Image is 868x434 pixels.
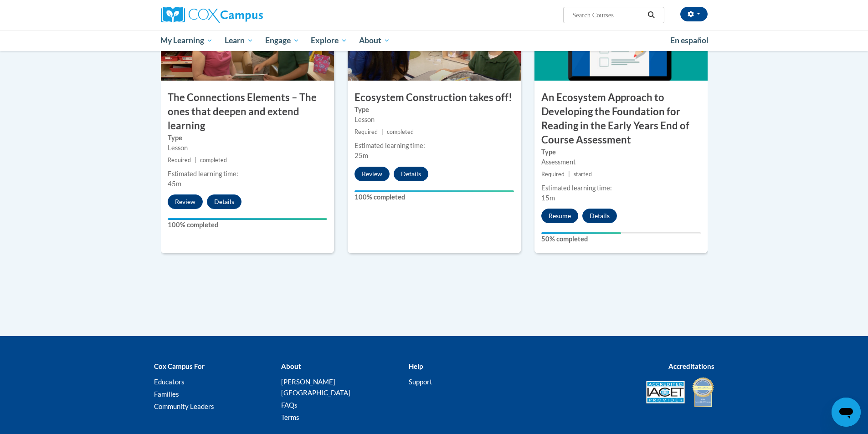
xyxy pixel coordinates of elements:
span: Learn [225,35,253,46]
div: Assessment [541,157,701,167]
a: En español [664,31,714,50]
div: Estimated learning time: [541,183,701,193]
span: started [574,171,592,178]
button: Account Settings [680,7,708,21]
a: Cox Campus [161,7,334,23]
span: Required [354,128,378,135]
button: Review [168,194,203,209]
iframe: Button to launch messaging window [832,398,861,427]
label: 50% completed [541,234,701,244]
label: Type [168,133,327,143]
span: About [359,35,390,46]
label: 100% completed [354,192,514,202]
span: My Learning [160,35,213,46]
a: Explore [305,30,353,51]
a: [PERSON_NAME][GEOGRAPHIC_DATA] [281,378,350,397]
button: Review [354,167,390,181]
div: Estimated learning time: [354,141,514,151]
div: Lesson [354,115,514,125]
input: Search Courses [571,10,644,20]
span: Explore [311,35,347,46]
button: Details [207,194,241,209]
span: Required [168,157,191,163]
span: | [568,171,570,178]
img: Cox Campus [161,7,263,23]
a: Support [409,378,432,386]
img: Accredited IACET® Provider [646,381,685,403]
span: Required [541,171,565,178]
label: Type [541,147,701,157]
a: Educators [154,378,185,386]
span: Engage [265,35,299,46]
button: Resume [541,209,578,223]
div: Your progress [168,218,327,220]
b: Accreditations [668,362,714,370]
span: 25m [354,152,368,159]
h3: The Connections Elements – The ones that deepen and extend learning [161,91,334,133]
h3: Ecosystem Construction takes off! [348,91,521,105]
label: Type [354,105,514,115]
img: IDA® Accredited [692,376,714,408]
div: Main menu [147,30,721,51]
a: My Learning [155,30,219,51]
div: Estimated learning time: [168,169,327,179]
b: Cox Campus For [154,362,205,370]
h3: An Ecosystem Approach to Developing the Foundation for Reading in the Early Years End of Course A... [534,91,708,147]
button: Details [394,167,428,181]
span: En español [670,36,709,45]
a: Engage [259,30,305,51]
b: Help [409,362,423,370]
a: FAQs [281,401,298,409]
a: About [353,30,396,51]
div: Lesson [168,143,327,153]
span: completed [200,157,227,163]
span: 45m [168,180,181,188]
a: Terms [281,413,299,421]
span: completed [387,128,414,135]
span: | [381,128,383,135]
span: 15m [541,194,555,202]
label: 100% completed [168,220,327,230]
a: Community Leaders [154,402,214,410]
a: Learn [219,30,259,51]
b: About [281,362,301,370]
button: Details [582,209,617,223]
div: Your progress [541,232,621,234]
span: | [195,157,196,163]
button: Search [644,10,658,20]
a: Families [154,390,179,398]
div: Your progress [354,190,514,192]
